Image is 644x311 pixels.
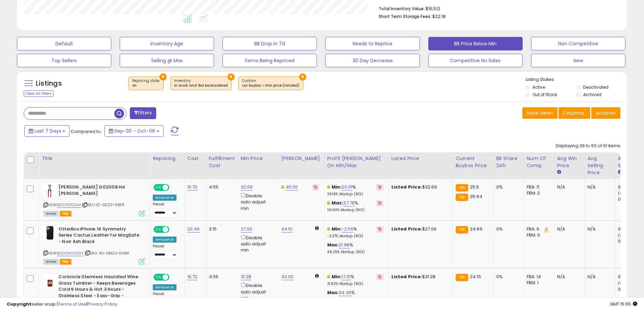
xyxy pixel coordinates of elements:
[618,191,627,196] small: (0%)
[153,284,176,290] div: Amazon AI
[332,226,342,232] b: Min:
[104,125,164,137] button: Sep-30 - Oct-06
[153,155,182,162] div: Repricing
[43,184,145,216] div: ASIN:
[281,273,294,280] a: 42.00
[153,195,176,201] div: Amazon AI
[327,242,383,254] div: %
[618,169,622,175] small: Avg BB Share.
[428,54,523,67] button: Competitive No Sales
[43,211,59,217] span: All listings currently available for purchase on Amazon
[42,155,147,162] div: Title
[228,73,235,81] button: ×
[222,37,317,50] button: BB Drop in 7d
[343,200,355,206] a: 37.78
[527,190,549,196] div: FBM: 2
[241,226,253,232] a: 27.00
[618,280,627,286] small: (0%)
[115,128,155,134] span: Sep-30 - Oct-06
[527,232,549,238] div: FBM: 0
[24,90,54,97] div: Clear All Filters
[557,184,579,190] div: N/A
[58,226,141,247] b: OtterBox iPhone 16 Symmetry Series Cactus Leather for MagSafe - Noir Ash Black
[325,54,420,67] button: 30 Day Decrease
[43,274,57,287] img: 317a2c8AX6L._SL40_.jpg
[327,155,386,169] div: Profit [PERSON_NAME] on Min/Max
[71,128,102,135] span: Compared to:
[209,184,233,190] div: 4.55
[588,274,610,280] div: N/A
[241,282,273,301] div: Disable auto adjust min
[82,202,124,207] span: | SKU: 1C-GCZ2-38FR
[341,273,351,280] a: 17.01
[154,185,163,191] span: ON
[36,79,62,88] h5: Listings
[391,226,448,232] div: $27.00
[327,234,383,239] p: -3.37% Markup (ROI)
[43,226,145,264] div: ASIN:
[327,184,383,197] div: %
[17,54,111,67] button: Top Sellers
[456,184,468,192] small: FBA
[327,242,339,248] b: Max:
[327,208,383,213] p: 101.80% Markup (ROI)
[496,274,519,280] div: 0%
[34,128,61,134] span: Last 7 Days
[531,37,625,50] button: Non Competitive
[379,4,615,12] li: $16,512
[130,107,156,119] button: Filters
[557,226,579,232] div: N/A
[591,107,620,119] button: Actions
[209,226,233,232] div: 3.15
[327,274,383,286] div: %
[168,185,179,191] span: OFF
[132,78,160,88] span: Repricing state :
[327,192,383,197] p: 39.16% Markup (ROI)
[391,155,450,162] div: Listed Price
[187,273,198,280] a: 16.72
[496,226,519,232] div: 0%
[456,226,468,234] small: FBA
[527,280,549,286] div: FBM: 1
[7,301,117,308] div: seller snap | |
[132,83,160,88] div: on
[58,301,87,307] a: Terms of Use
[154,226,163,232] span: ON
[557,155,582,169] div: Avg Win Price
[583,92,601,97] label: Archived
[88,301,117,307] a: Privacy Policy
[57,202,81,208] a: B0061Z1C3M
[327,250,383,254] p: 69.25% Markup (ROI)
[242,78,300,88] span: Custom:
[43,259,59,265] span: All listings currently available for purchase on Amazon
[341,226,353,232] a: -2.56
[332,273,342,280] b: Min:
[588,226,610,232] div: N/A
[120,37,214,50] button: Inventory Age
[160,73,167,81] button: ×
[299,73,306,81] button: ×
[522,107,557,119] button: Save View
[391,184,448,190] div: $32.69
[327,226,383,239] div: %
[327,289,339,296] b: Max:
[432,13,446,20] span: $22.18
[174,78,228,88] span: Inventory :
[168,274,179,280] span: OFF
[120,54,214,67] button: Selling @ Max
[58,184,141,198] b: [PERSON_NAME] G02008 Hd [PERSON_NAME]
[563,110,584,116] span: Columns
[57,250,84,256] a: B0DDM23Q9X
[470,226,482,232] span: 24.99
[583,84,609,90] label: Deactivated
[241,155,276,162] div: Min Price
[17,37,111,50] button: Default
[153,202,179,217] div: Preset:
[527,274,549,280] div: FBA: 14
[7,301,31,307] strong: Copyright
[153,237,176,243] div: Amazon AI
[496,155,521,169] div: BB Share 24h.
[187,184,198,191] a: 16.70
[531,54,625,67] button: New
[339,289,351,296] a: 34.36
